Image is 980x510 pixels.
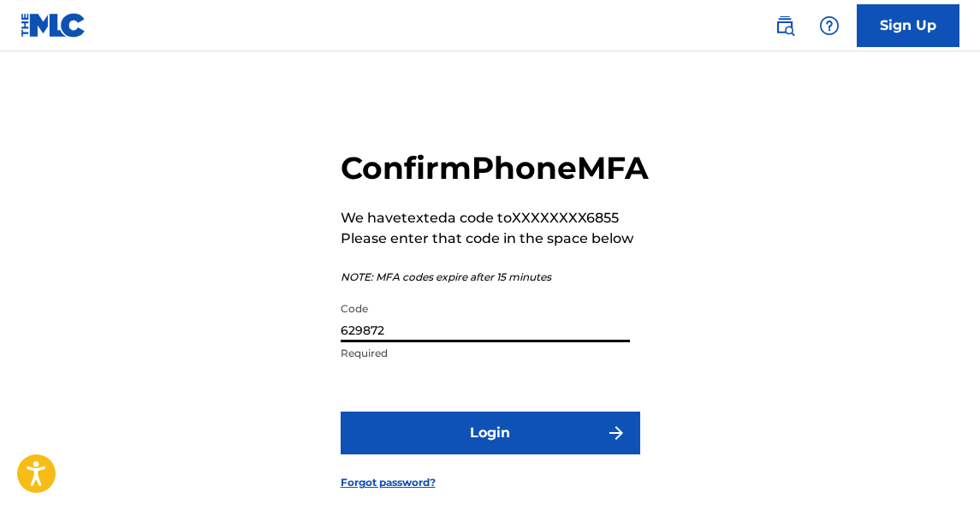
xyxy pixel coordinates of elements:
button: Login [341,412,640,454]
p: NOTE: MFA codes expire after 15 minutes [341,270,649,285]
p: Please enter that code in the space below [341,228,649,249]
p: Required [341,346,630,361]
div: Help [812,9,846,43]
img: search [775,15,795,36]
a: Forgot password? [341,475,436,490]
img: help [819,15,840,36]
img: f7272a7cc735f4ea7f67.svg [606,423,627,443]
h2: Confirm Phone MFA [341,149,649,187]
a: Sign Up [857,4,959,47]
img: MLC Logo [21,13,86,38]
a: Public Search [768,9,802,43]
p: We have texted a code to XXXXXXXX6855 [341,208,649,228]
